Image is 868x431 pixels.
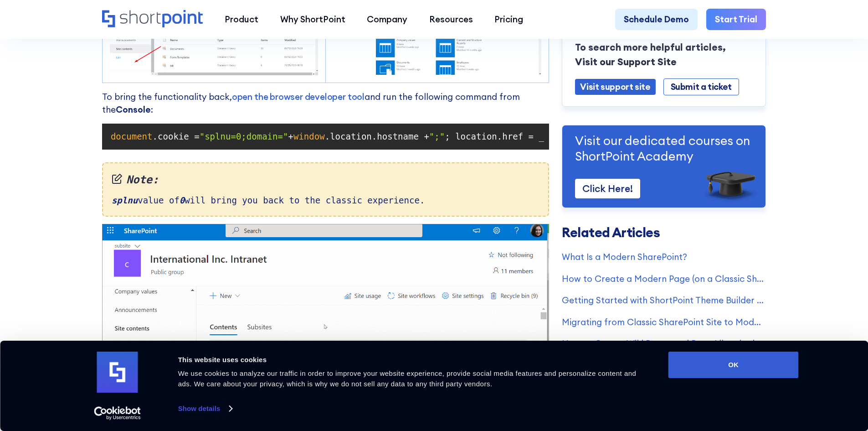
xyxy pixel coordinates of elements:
[180,195,185,205] em: 0
[562,250,766,263] a: What Is a Modern SharePoint?
[111,131,153,141] span: document
[200,131,288,141] span: "splnu=0;domain="
[288,131,293,141] span: +
[445,131,753,141] span: ; location.href = _spPageContextInfo.webServerRelativeUrl +
[429,13,473,26] div: Resources
[562,226,766,239] h3: Related Articles
[356,9,418,31] a: Company
[77,406,157,420] a: Usercentrics Cookiebot - opens in a new window
[562,337,766,350] a: How to Create Wiki Pages and Page Libraries in SharePoint
[575,178,640,198] a: Click Here!
[232,91,365,102] a: open the browser developer tool
[575,40,753,69] p: To search more helpful articles, Visit our Support Site
[325,131,429,141] span: .location.hostname +
[494,13,523,26] div: Pricing
[280,13,345,26] div: Why ShortPoint
[706,9,766,31] a: Start Trial
[562,315,766,328] a: Migrating from Classic SharePoint Site to Modern SharePoint Site (SharePoint Online)
[153,131,200,141] span: .cookie =
[575,132,753,164] p: Visit our dedicated courses on ShortPoint Academy
[668,352,799,378] button: OK
[575,78,655,94] a: Visit support site
[484,9,534,31] a: Pricing
[178,354,648,365] div: This website uses cookies
[97,352,138,393] img: logo
[429,131,445,141] span: ";"
[562,294,766,307] a: Getting Started with ShortPoint Theme Builder - Classic SharePoint Sites (Part 1)
[562,272,766,285] a: How to Create a Modern Page (on a Classic SharePoint Site)
[178,402,232,415] a: Show details
[214,9,269,31] a: Product
[112,195,138,205] em: splnu
[116,104,151,115] strong: Console
[269,9,356,31] a: Why ShortPoint
[225,13,258,26] div: Product
[112,172,539,188] em: Note:
[704,325,868,431] iframe: Chat Widget
[102,162,549,216] div: value of will bring you back to the classic experience.
[615,9,698,31] a: Schedule Demo
[102,10,203,29] a: Home
[663,78,739,95] a: Submit a ticket
[178,369,637,388] span: We use cookies to analyze our traffic in order to improve your website experience, provide social...
[418,9,484,31] a: Resources
[102,90,549,116] p: To bring the functionality back, and run the following command from the :
[367,13,407,26] div: Company
[293,131,325,141] span: window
